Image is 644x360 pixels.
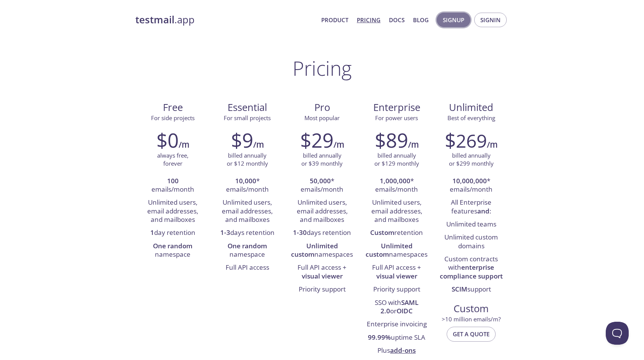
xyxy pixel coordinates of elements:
p: billed annually or $12 monthly [227,151,268,168]
h6: /m [179,138,189,151]
span: Get a quote [453,329,490,339]
li: namespace [141,240,204,262]
li: day retention [141,226,204,239]
span: For small projects [224,114,271,122]
strong: 1 [150,228,154,237]
p: always free, forever [157,151,189,168]
strong: 1,000,000 [380,176,410,185]
strong: Custom [370,228,394,237]
li: retention [365,226,428,239]
li: * emails/month [290,175,353,197]
iframe: Help Scout Beacon - Open [606,322,629,345]
li: SSO with or [365,296,428,318]
button: Signin [474,13,507,27]
button: Get a quote [447,327,496,341]
h6: /m [333,138,344,151]
li: uptime SLA [365,331,428,344]
strong: One random [153,241,192,250]
span: Free [141,101,204,114]
a: testmail.app [135,13,315,26]
li: All Enterprise features : [440,196,503,218]
strong: Unlimited custom [291,241,338,259]
li: support [440,283,503,296]
p: billed annually or $299 monthly [449,151,494,168]
strong: 100 [167,176,179,185]
li: namespace [216,240,279,262]
span: Essential [216,101,278,114]
strong: OIDC [397,306,413,315]
strong: Unlimited custom [366,241,413,259]
li: Enterprise invoicing [365,318,428,331]
a: Pricing [357,15,381,25]
h2: $89 [375,129,408,151]
p: billed annually or $129 monthly [374,151,419,168]
li: Priority support [290,283,353,296]
strong: 10,000,000 [452,176,487,185]
li: Unlimited users, email addresses, and mailboxes [216,196,279,226]
h1: Pricing [293,57,352,80]
span: For side projects [151,114,195,122]
button: Signup [437,13,470,27]
li: Unlimited custom domains [440,231,503,253]
span: Unlimited [449,101,493,114]
strong: 99.99% [368,333,391,342]
a: add-ons [390,346,416,355]
li: * emails/month [365,175,428,197]
strong: visual viewer [376,272,417,280]
li: Full API access [216,261,279,274]
strong: 1-30 [293,228,307,237]
span: Pro [291,101,353,114]
span: Signup [443,15,464,25]
span: For power users [375,114,418,122]
h2: $29 [300,129,333,151]
li: emails/month [141,175,204,197]
span: 269 [456,128,487,153]
h6: /m [408,138,419,151]
li: Unlimited users, email addresses, and mailboxes [365,196,428,226]
h2: $ [445,129,487,151]
strong: 50,000 [310,176,331,185]
h6: /m [487,138,498,151]
li: * emails/month [216,175,279,197]
strong: One random [228,241,267,250]
li: days retention [216,226,279,239]
h2: $9 [231,129,253,151]
span: Most popular [304,114,340,122]
a: Blog [413,15,429,25]
li: Priority support [365,283,428,296]
span: Custom [440,302,503,315]
h6: /m [253,138,264,151]
li: namespaces [290,240,353,262]
p: billed annually or $39 monthly [301,151,343,168]
strong: SCIM [452,285,467,293]
strong: 1-3 [220,228,230,237]
strong: enterprise compliance support [440,263,503,280]
strong: 10,000 [235,176,256,185]
strong: SAML 2.0 [381,298,418,315]
li: namespaces [365,240,428,262]
li: Plus [365,344,428,357]
li: * emails/month [440,175,503,197]
a: Product [321,15,348,25]
strong: testmail [135,13,174,26]
li: Unlimited users, email addresses, and mailboxes [290,196,353,226]
li: Unlimited users, email addresses, and mailboxes [141,196,204,226]
span: > 10 million emails/m? [442,315,501,323]
li: Full API access + [365,261,428,283]
li: Unlimited teams [440,218,503,231]
li: Full API access + [290,261,353,283]
strong: visual viewer [302,272,343,280]
span: Enterprise [366,101,428,114]
li: Custom contracts with [440,253,503,283]
a: Docs [389,15,405,25]
span: Signin [480,15,501,25]
span: Best of everything [447,114,495,122]
strong: and [477,207,490,215]
h2: $0 [156,129,179,151]
li: days retention [290,226,353,239]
